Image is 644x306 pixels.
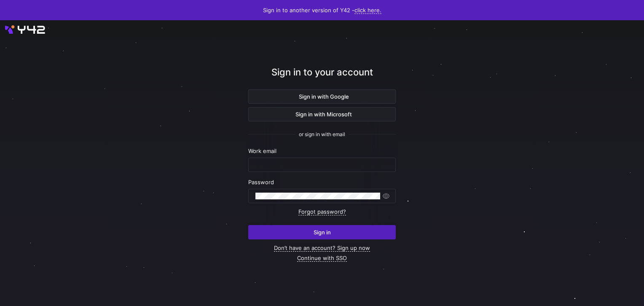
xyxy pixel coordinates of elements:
[248,179,274,185] span: Password
[299,132,345,137] span: or sign in with email
[248,65,396,89] div: Sign in to your account
[248,107,396,121] button: Sign in with Microsoft
[248,225,396,239] button: Sign in
[297,255,347,262] a: Continue with SSO
[248,89,396,104] button: Sign in with Google
[248,148,276,154] span: Work email
[292,111,352,118] span: Sign in with Microsoft
[298,208,346,215] a: Forgot password?
[295,93,349,100] span: Sign in with Google
[354,7,381,14] a: click here.
[314,229,331,236] span: Sign in
[274,244,370,252] a: Don’t have an account? Sign up now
